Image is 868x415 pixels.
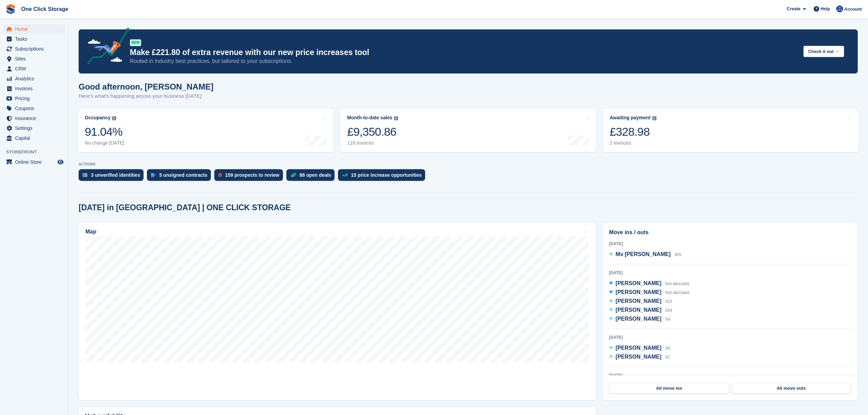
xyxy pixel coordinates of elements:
a: [PERSON_NAME] 023 [609,297,672,306]
p: Make £221.80 of extra revenue with our new price increases tool [130,48,798,57]
div: [DATE] [609,334,851,340]
span: Tasks [15,34,56,44]
span: 023 [665,299,672,304]
a: [PERSON_NAME] 62 [609,353,670,362]
span: Account [844,6,862,13]
a: menu [3,54,65,64]
a: [PERSON_NAME] Not allocated [609,288,689,297]
a: 15 price increase opportunities [338,169,429,184]
span: Coupons [15,104,56,113]
a: menu [3,113,65,123]
button: Check it out → [803,46,844,57]
div: Awaiting payment [610,115,651,121]
span: [PERSON_NAME] [615,280,661,286]
img: stora-icon-8386f47178a22dfd0bd8f6a31ec36ba5ce8667c1dd55bd0f319d3a0aa187defe.svg [5,4,16,14]
img: icon-info-grey-7440780725fd019a000dd9b08b2336e03edf1995a4989e88bcd33f0948082b44.svg [112,116,116,120]
a: 159 prospects to review [214,169,286,184]
span: [PERSON_NAME] [615,289,661,295]
span: [PERSON_NAME] [615,345,661,351]
span: Subscriptions [15,44,56,54]
img: verify_identity-adf6edd0f0f0b5bbfe63781bf79b02c33cf7c696d77639b501bdc392416b5a36.svg [83,173,87,177]
a: menu [3,157,65,167]
a: menu [3,94,65,103]
img: prospect-51fa495bee0391a8d652442698ab0144808aea92771e9ea1ae160a38d050c398.svg [218,173,222,177]
div: 118 invoices [347,140,398,146]
div: [DATE] [609,270,851,276]
a: [PERSON_NAME] 024 [609,306,672,315]
span: Ms [PERSON_NAME] [615,251,670,257]
a: Preview store [56,158,65,166]
div: Month-to-date sales [347,115,392,121]
a: One Click Storage [18,3,71,15]
a: 3 unverified identities [79,169,147,184]
span: 005 [675,252,681,257]
a: menu [3,44,65,54]
a: Ms [PERSON_NAME] 005 [609,250,681,259]
span: [PERSON_NAME] [615,298,661,304]
span: Settings [15,123,56,133]
a: Occupancy 91.04% No change [DATE] [78,109,334,152]
a: menu [3,34,65,44]
p: Rooted in industry best practices, but tailored to your subscriptions. [130,57,798,65]
div: [DATE] [609,372,851,378]
h2: Map [85,229,96,235]
a: menu [3,84,65,93]
div: [DATE] [609,241,851,247]
a: menu [3,24,65,34]
a: [PERSON_NAME] 59 [609,344,670,353]
span: [PERSON_NAME] [615,354,661,360]
a: 88 open deals [286,169,338,184]
h1: Good afternoon, [PERSON_NAME] [79,82,214,91]
span: Analytics [15,74,56,83]
span: 024 [665,308,672,313]
span: [PERSON_NAME] [615,307,661,313]
div: 88 open deals [300,172,331,178]
img: icon-info-grey-7440780725fd019a000dd9b08b2336e03edf1995a4989e88bcd33f0948082b44.svg [652,116,656,120]
div: 159 prospects to review [225,172,280,178]
a: All move outs [732,383,851,394]
h2: Move ins / outs [609,228,851,237]
div: 3 unverified identities [91,172,140,178]
span: CRM [15,64,56,73]
span: Not allocated [665,281,689,286]
img: price-adjustments-announcement-icon-8257ccfd72463d97f412b2fc003d46551f7dbcb40ab6d574587a9cd5c0d94... [82,28,130,67]
a: [PERSON_NAME] Not allocated [609,279,689,288]
span: Invoices [15,84,56,93]
img: deal-1b604bf984904fb50ccaf53a9ad4b4a5d6e5aea283cecdc64d6e3604feb123c2.svg [290,173,296,177]
h2: [DATE] in [GEOGRAPHIC_DATA] | ONE CLICK STORAGE [79,203,291,212]
img: icon-info-grey-7440780725fd019a000dd9b08b2336e03edf1995a4989e88bcd33f0948082b44.svg [394,116,398,120]
span: Home [15,24,56,34]
a: menu [3,123,65,133]
div: £9,350.86 [347,125,398,139]
a: menu [3,64,65,73]
a: Awaiting payment £328.98 2 invoices [603,109,858,152]
img: Thomas [836,5,843,12]
span: 62 [665,355,670,360]
span: Create [787,5,800,12]
div: Occupancy [85,115,110,121]
img: contract_signature_icon-13c848040528278c33f63329250d36e43548de30e8caae1d1a13099fd9432cc5.svg [151,173,156,177]
a: 5 unsigned contracts [147,169,214,184]
span: Pricing [15,94,56,103]
div: 2 invoices [610,140,656,146]
span: Online Store [15,157,56,167]
div: 15 price increase opportunities [351,172,422,178]
div: NEW [130,39,141,46]
a: Month-to-date sales £9,350.86 118 invoices [340,109,596,152]
span: 59 [665,346,670,351]
a: All move ins [609,383,729,394]
a: menu [3,74,65,83]
span: Not allocated [665,290,689,295]
div: 5 unsigned contracts [159,172,207,178]
span: Insurance [15,113,56,123]
a: menu [3,104,65,113]
a: menu [3,133,65,143]
div: £328.98 [610,125,656,139]
div: No change [DATE] [85,140,124,146]
a: [PERSON_NAME] 54 [609,315,670,324]
span: Sites [15,54,56,64]
p: Here's what's happening across your business [DATE] [79,92,214,100]
span: Help [820,5,830,12]
span: Storefront [6,149,68,156]
img: price_increase_opportunities-93ffe204e8149a01c8c9dc8f82e8f89637d9d84a8eef4429ea346261dce0b2c0.svg [342,174,348,177]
